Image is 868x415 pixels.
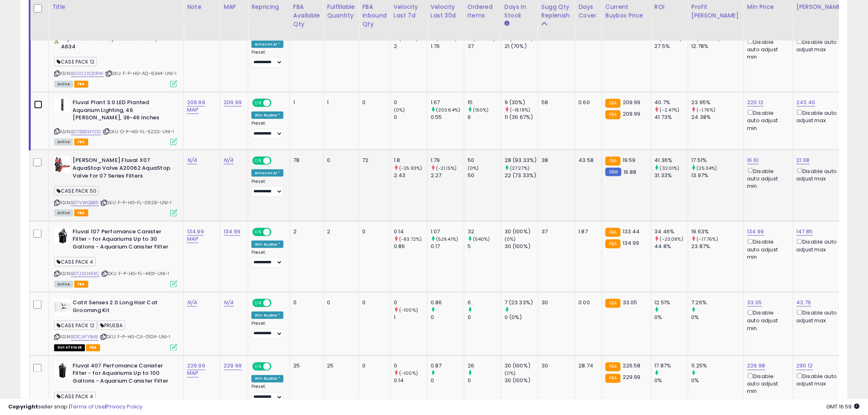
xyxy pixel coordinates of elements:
[747,237,787,261] div: Disable auto adjust min
[73,157,172,182] b: [PERSON_NAME] Fluval X07 AquaStop Valve A20062 AquaStop Valve for 07 Series Filters
[394,377,427,385] div: 0.14
[655,377,688,385] div: 0%
[86,344,100,351] span: FBA
[797,299,811,307] a: 43.76
[54,57,97,66] span: CASE PACK 12
[436,165,457,171] small: (-21.15%)
[692,243,744,250] div: 23.87%
[605,157,621,166] small: FBA
[505,43,538,50] div: 21 (70%)
[253,228,263,235] span: ON
[73,99,172,124] b: Fluval Plant 3.0 LED Planted Aquarium Lighting, 46 [PERSON_NAME], 36-46 Inches
[71,199,99,206] a: B07VWQB811
[660,36,682,42] small: (-42.51%)
[362,299,384,306] div: 0
[797,228,813,236] a: 147.85
[187,362,205,378] a: 229.99 MAP
[394,3,424,20] div: Velocity Last 7d
[623,156,636,164] span: 19.59
[394,172,427,179] div: 2.43
[106,403,142,410] a: Privacy Policy
[579,157,596,164] div: 43.58
[605,3,648,20] div: Current Buybox Price
[293,3,320,29] div: FBA Available Qty
[505,228,538,235] div: 30 (100%)
[73,299,172,316] b: Catit Senses 2.0 Long Hair Cat Grooming Kit
[224,156,233,164] a: N/A
[187,98,205,114] a: 209.99 MAP
[54,299,71,315] img: 41GQzHu2mnL._SL40_.jpg
[8,403,38,410] strong: Copyright
[605,363,621,372] small: FBA
[605,168,621,176] small: FBM
[697,236,718,242] small: (-17.76%)
[103,128,174,135] span: | SKU: O-P-HG-FL-5220-UNI-1
[505,236,516,242] small: (0%)
[605,228,621,237] small: FBA
[692,363,744,370] div: 11.25%
[362,228,384,235] div: 0
[747,98,764,107] a: 220.12
[431,363,464,370] div: 0.87
[797,237,843,253] div: Disable auto adjust max
[797,108,843,124] div: Disable auto adjust max
[605,110,621,119] small: FBA
[623,110,641,118] span: 209.99
[293,228,317,235] div: 2
[541,99,569,106] div: 58
[431,228,464,235] div: 1.07
[54,344,85,351] span: All listings that are currently out of stock and unavailable for purchase on Amazon
[579,3,598,20] div: Days Cover
[394,299,427,306] div: 0
[70,403,105,410] a: Terms of Use
[73,363,172,388] b: Fluval 407 Perfomance Canister Filter - for Aquariums Up to 100 Gallons - Aquarium Canister Filter
[692,99,744,106] div: 23.95%
[54,299,177,350] div: ASIN:
[697,165,717,171] small: (25.34%)
[54,281,73,288] span: All listings currently available for purchase on Amazon
[623,299,637,306] span: 33.05
[692,314,744,321] div: 0%
[579,363,596,370] div: 28.74
[251,384,283,403] div: Preset:
[605,374,621,383] small: FBA
[251,3,286,11] div: Repricing
[468,172,501,179] div: 50
[541,157,569,164] div: 38
[692,43,744,50] div: 12.78%
[251,179,283,197] div: Preset:
[293,299,317,306] div: 0
[187,156,197,164] a: N/A
[692,157,744,164] div: 17.51%
[431,43,464,50] div: 1.76
[660,107,680,113] small: (-2.47%)
[431,172,464,179] div: 2.27
[579,99,596,106] div: 0.60
[431,377,464,385] div: 0
[827,403,860,410] span: 2025-09-15 16:59 GMT
[394,157,427,164] div: 1.8
[399,236,422,242] small: (-83.72%)
[623,228,640,235] span: 133.44
[251,312,283,319] div: Win BuyBox *
[797,308,843,324] div: Disable auto adjust max
[394,363,427,370] div: 0
[362,157,384,164] div: 72
[54,321,97,330] span: CASE PACK 12
[394,107,405,113] small: (0%)
[270,363,283,370] span: OFF
[54,257,96,267] span: CASE PACK 4
[624,168,637,176] span: 16.88
[224,362,242,370] a: 229.99
[71,270,100,277] a: B07JGLN6XC
[74,139,88,146] span: FBA
[431,314,464,321] div: 0
[224,299,233,307] a: N/A
[74,81,88,88] span: FBA
[394,43,427,50] div: 2
[224,3,244,11] div: MAP
[187,228,204,243] a: 134.99 MAP
[797,37,843,53] div: Disable auto adjust max
[399,165,422,171] small: (-25.93%)
[251,112,283,119] div: Win BuyBox *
